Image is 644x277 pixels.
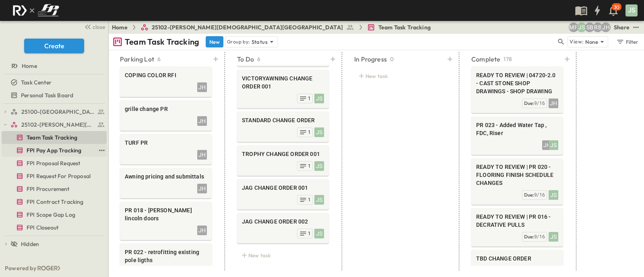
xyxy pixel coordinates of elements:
[197,82,207,92] div: JH
[2,183,107,195] div: FPI Procurementtest
[237,250,329,261] div: New task
[2,118,107,131] div: 25102-Christ The Redeemer Anglican Churchtest
[237,179,329,209] div: JAG CHANGE ORDER 001JS1
[81,21,107,32] button: close
[354,70,446,82] div: New task
[125,139,207,147] span: TURF PR
[524,192,534,198] span: Due:
[476,121,558,137] span: PR 023 - Added Water Tap , FDC, Riser
[2,145,95,156] a: FPI Pay App Tracking
[367,23,431,31] a: Team Task Tracking
[22,62,37,70] span: Home
[27,172,91,180] span: FPI Request For Proposal
[2,183,105,195] a: FPI Procurement
[27,133,77,142] span: Team Task Tracking
[120,134,212,164] div: TURF PRJH
[125,71,207,79] span: COPING COLOR RFI
[120,100,212,131] div: grille change PRJH
[593,23,603,32] div: Regina Barnett (rbarnett@fpibuilders.com)
[2,77,105,88] a: Task Center
[504,55,512,63] p: 178
[314,229,324,238] div: JS
[308,129,311,135] span: 1
[125,206,207,222] span: PR 018 - [PERSON_NAME] lincoln doors
[120,54,154,64] p: Parking Lot
[21,108,95,116] span: 25100-Vanguard Prep School
[471,66,563,113] div: READY TO REVIEW | 04720-2.0 - CAST STONE SHOP DRAWINGS - SHOP DRAWINGJHDue:9/16
[471,208,563,246] div: READY TO REVIEW | PR 016 - DECRATIVE PULLSJSDue:9/16
[112,23,128,31] a: Home
[390,55,394,63] p: 0
[140,23,354,31] a: 25102-[PERSON_NAME][DEMOGRAPHIC_DATA][GEOGRAPHIC_DATA]
[585,38,598,46] p: None
[2,144,107,157] div: FPI Pay App Trackingtest
[308,197,311,203] span: 1
[21,91,73,99] span: Personal Task Board
[24,39,84,53] button: Create
[197,226,207,235] div: JH
[2,89,107,102] div: Personal Task Boardtest
[2,158,105,169] a: FPI Proposal Request
[308,95,311,102] span: 1
[308,230,311,237] span: 1
[314,94,324,103] div: JS
[2,209,105,220] a: FPI Scope Gap Log
[534,101,545,106] span: 9/16
[601,23,611,32] div: Jose Hurtado (jhurtado@fpibuilders.com)
[242,116,324,124] span: STANDARD CHANGE ORDER
[2,208,107,221] div: FPI Scope Gap Logtest
[21,240,39,248] span: Hidden
[471,54,500,64] p: Complete
[2,170,105,182] a: FPI Request For Proposal
[242,74,324,90] span: VICTORYAWNING CHANGE ORDER 001
[21,78,52,86] span: Task Center
[616,37,639,46] div: Filter
[614,23,630,31] div: Share
[549,190,558,200] div: JS
[625,4,638,17] button: JS
[471,116,563,155] div: PR 023 - Added Water Tap , FDC, RiserJHJS
[21,121,95,129] span: 25102-Christ The Redeemer Anglican Church
[252,38,268,46] p: Status
[354,54,387,64] p: In Progress
[2,196,105,207] a: FPI Contract Tracking
[227,38,250,46] p: Group by:
[120,201,212,240] div: PR 018 - [PERSON_NAME] lincoln doorsJH
[93,23,105,31] span: close
[2,221,107,234] div: FPI Closeouttest
[631,23,641,32] button: test
[197,116,207,126] div: JH
[570,37,584,46] p: View:
[2,170,107,183] div: FPI Request For Proposaltest
[2,132,105,143] a: Team Task Tracking
[237,145,329,176] div: TROPHY CHANGE ORDER 001JS1
[549,98,558,108] div: JH
[237,70,329,108] div: VICTORYAWNING CHANGE ORDER 001JS1
[120,66,212,97] div: COPING COLOR RFIJH
[476,71,558,95] span: READY TO REVIEW | 04720-2.0 - CAST STONE SHOP DRAWINGS - SHOP DRAWING
[2,195,107,208] div: FPI Contract Trackingtest
[125,105,207,113] span: grille change PR
[625,4,638,16] div: JS
[613,36,641,47] button: Filter
[524,234,534,240] span: Due:
[314,161,324,171] div: JS
[152,23,343,31] span: 25102-[PERSON_NAME][DEMOGRAPHIC_DATA][GEOGRAPHIC_DATA]
[242,184,324,192] span: JAG CHANGE ORDER 001
[10,106,105,117] a: 25100-Vanguard Prep School
[257,55,260,63] p: 6
[27,211,75,219] span: FPI Scope Gap Log
[524,100,534,106] span: Due:
[471,158,563,205] div: READY TO REVIEW | PR 020 - FLOORING FINISH SCHEDULE CHANGESJSDue:9/16
[27,224,58,232] span: FPI Closeout
[476,254,558,263] span: TBD CHANGE ORDER
[549,232,558,242] div: JS
[542,140,552,150] div: JH
[585,23,594,32] div: Sterling Barnett (sterling@fpibuilders.com)
[476,163,558,187] span: READY TO REVIEW | PR 020 - FLOORING FINISH SCHEDULE CHANGES
[2,105,107,118] div: 25100-Vanguard Prep Schooltest
[237,54,254,64] p: To Do
[534,234,545,240] span: 9/16
[125,36,199,47] p: Team Task Tracking
[2,222,105,233] a: FPI Closeout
